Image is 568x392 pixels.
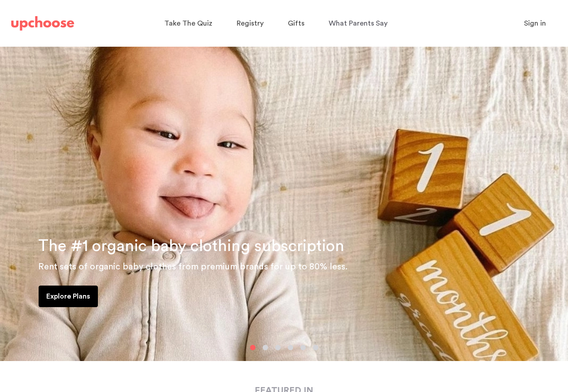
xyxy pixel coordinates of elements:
[513,14,557,32] button: Sign in
[164,15,215,32] a: Take The Quiz
[39,286,98,307] a: Explore Plans
[329,15,390,32] a: What Parents Say
[288,15,307,32] a: Gifts
[38,238,344,254] span: The #1 organic baby clothing subscription
[329,20,387,27] span: What Parents Say
[38,260,557,274] p: Rent sets of organic baby clothes from premium brands for up to 80% less.
[237,15,266,32] a: Registry
[11,16,74,31] img: UpChoose
[288,20,304,27] span: Gifts
[164,20,212,27] span: Take The Quiz
[46,291,90,302] p: Explore Plans
[237,20,264,27] span: Registry
[524,20,546,27] span: Sign in
[11,14,74,33] a: UpChoose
